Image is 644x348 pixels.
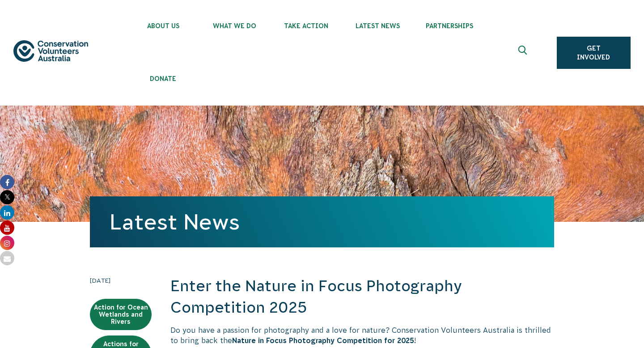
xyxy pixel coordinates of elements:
strong: Nature in Focus Photography Competition for 2025 [232,336,414,344]
span: Partnerships [414,22,485,30]
span: What We Do [199,22,271,30]
time: [DATE] [90,276,152,285]
span: Expand search box [518,46,529,60]
span: Donate [127,75,199,82]
button: Expand search box Close search box [513,42,534,64]
span: About Us [127,22,199,30]
a: Action for Ocean Wetlands and Rivers [90,299,152,330]
h2: Enter the Nature in Focus Photography Competition 2025 [170,276,554,318]
p: Do you have a passion for photography and a love for nature? Conservation Volunteers Australia is... [170,325,554,345]
span: Take Action [271,22,342,30]
span: Latest News [342,22,414,30]
a: Latest News [110,210,240,234]
img: logo.svg [13,40,88,62]
a: Get Involved [557,37,631,69]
